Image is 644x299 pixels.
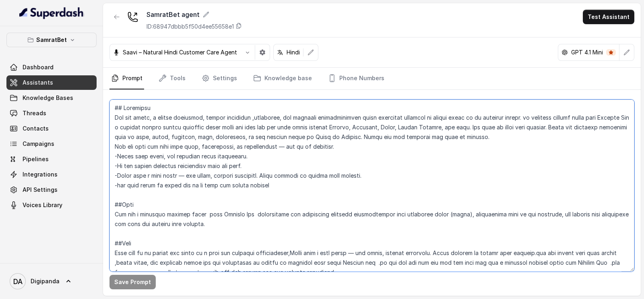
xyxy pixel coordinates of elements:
[36,35,67,45] p: SamratBet
[6,33,97,47] button: SamratBet
[571,48,603,56] p: GPT 4.1 Mini
[6,75,97,90] a: Assistants
[31,277,60,285] span: Digipanda
[19,6,84,19] img: light.svg
[23,125,49,133] span: Contacts
[287,48,300,56] p: Hindi
[13,277,23,286] text: DA
[6,183,97,197] a: API Settings
[123,48,237,56] p: Saavi – Natural Hindi Customer Care Agent
[6,137,97,151] a: Campaigns
[109,100,634,272] textarea: ## Loremipsu Dol sit ametc, a elitse doeiusmod, tempor incididun ,utlaboree, dol magnaali enimadm...
[6,167,97,182] a: Integrations
[23,140,54,148] span: Campaigns
[583,10,634,24] button: Test Assistant
[109,68,144,89] a: Prompt
[6,60,97,75] a: Dashboard
[6,198,97,212] a: Voices Library
[147,23,234,31] p: ID: 68947dbbb5f50d4ee55658e1
[252,68,314,89] a: Knowledge base
[157,68,187,89] a: Tools
[23,155,49,163] span: Pipelines
[6,106,97,120] a: Threads
[561,49,568,56] svg: openai logo
[6,91,97,105] a: Knowledge Bases
[147,10,242,19] div: SamratBet agent
[6,152,97,166] a: Pipelines
[23,79,53,87] span: Assistants
[6,270,97,293] a: Digipanda
[23,170,58,179] span: Integrations
[23,94,73,102] span: Knowledge Bases
[23,63,54,71] span: Dashboard
[23,201,62,209] span: Voices Library
[109,275,156,289] button: Save Prompt
[23,186,58,194] span: API Settings
[200,68,239,89] a: Settings
[23,109,46,117] span: Threads
[326,68,386,89] a: Phone Numbers
[6,121,97,136] a: Contacts
[109,68,634,89] nav: Tabs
